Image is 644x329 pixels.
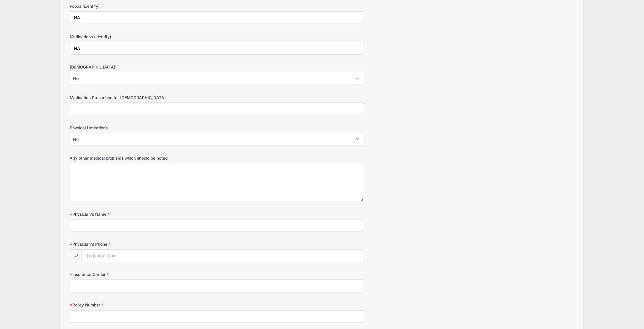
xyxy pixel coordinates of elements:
[70,125,238,131] label: Physical Limitations
[70,272,238,278] label: Insurance Carrier
[70,302,238,308] label: Policy Number
[70,241,238,247] label: Physician's Phone
[70,211,238,217] label: Physician's Name
[70,64,238,70] label: [DEMOGRAPHIC_DATA]
[70,155,238,161] label: Any other medical problems which should be noted
[83,249,364,262] input: (xxx) xxx-xxxx
[70,95,238,101] label: Medication Prescribed for [DEMOGRAPHIC_DATA]
[70,34,238,40] label: Medications (identify)
[70,3,238,9] label: Foods (identify)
